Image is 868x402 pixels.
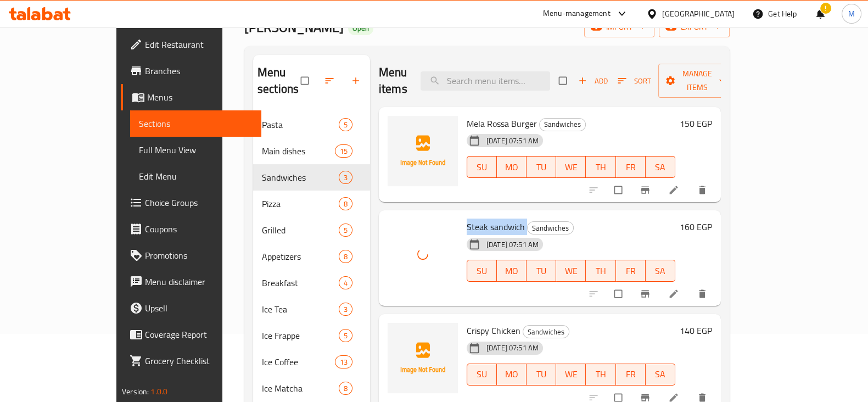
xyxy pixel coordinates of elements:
[339,304,352,315] span: 3
[467,260,497,282] button: SU
[616,156,646,178] button: FR
[586,364,615,386] button: TH
[262,355,335,369] span: Ice Coffee
[556,364,586,386] button: WE
[616,260,646,282] button: FR
[339,197,352,210] div: items
[615,72,654,90] button: Sort
[262,303,339,316] span: Ice Tea
[262,197,339,210] span: Pizza
[561,366,581,382] span: WE
[467,156,497,178] button: SU
[253,270,370,296] div: Breakfast4
[139,143,253,157] span: Full Menu View
[620,366,641,382] span: FR
[668,185,681,196] a: Edit menu item
[680,219,712,235] h6: 160 EGP
[339,331,352,341] span: 5
[667,67,727,94] span: Manage items
[145,222,253,236] span: Coupons
[497,364,527,386] button: MO
[611,72,658,90] span: Sort items
[262,144,335,158] span: Main dishes
[501,159,522,175] span: MO
[253,243,370,270] div: Appetizers8
[339,172,352,183] span: 3
[618,75,651,87] span: Sort
[262,118,339,131] span: Pasta
[121,269,261,295] a: Menu disclaimer
[348,24,373,33] span: Open
[690,282,716,306] button: delete
[523,325,569,338] div: Sandwiches
[262,250,339,263] span: Appetizers
[650,366,671,382] span: SA
[556,260,586,282] button: WE
[472,366,492,382] span: SU
[339,224,352,237] div: items
[150,384,167,399] span: 1.0.0
[620,263,641,279] span: FR
[662,8,735,20] div: [GEOGRAPHIC_DATA]
[467,219,525,235] span: Steak sandwich
[586,156,615,178] button: TH
[531,366,552,382] span: TU
[616,364,646,386] button: FR
[145,275,253,288] span: Menu disclaimer
[253,111,370,138] div: Pasta5
[467,364,497,386] button: SU
[527,364,556,386] button: TU
[633,282,659,306] button: Branch-specific-item
[482,343,543,353] span: [DATE] 07:51 AM
[145,302,253,315] span: Upsell
[556,156,586,178] button: WE
[531,159,552,175] span: TU
[620,159,641,175] span: FR
[590,263,611,279] span: TH
[339,250,352,263] div: items
[339,252,352,262] span: 8
[121,84,261,110] a: Menus
[590,159,611,175] span: TH
[262,276,339,289] span: Breakfast
[561,263,581,279] span: WE
[379,64,407,97] h2: Menu items
[561,159,581,175] span: WE
[130,137,261,163] a: Full Menu View
[658,64,736,98] button: Manage items
[586,260,615,282] button: TH
[294,70,317,91] span: Select all sections
[335,355,352,369] div: items
[145,64,253,77] span: Branches
[339,276,352,289] div: items
[145,328,253,341] span: Coverage Report
[472,159,492,175] span: SU
[575,72,611,90] span: Add item
[145,196,253,209] span: Choice Groups
[578,75,608,87] span: Add
[262,329,339,342] span: Ice Frappe
[668,288,681,299] a: Edit menu item
[575,72,611,90] button: Add
[122,384,149,399] span: Version:
[680,323,712,338] h6: 140 EGP
[335,357,352,367] span: 13
[121,242,261,269] a: Promotions
[501,263,522,279] span: MO
[593,20,646,34] span: import
[501,366,522,382] span: MO
[130,110,261,137] a: Sections
[680,116,712,131] h6: 150 EGP
[253,349,370,375] div: Ice Coffee13
[531,263,552,279] span: TU
[339,120,352,130] span: 5
[388,116,458,186] img: Mela Rossa Burger
[472,263,492,279] span: SU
